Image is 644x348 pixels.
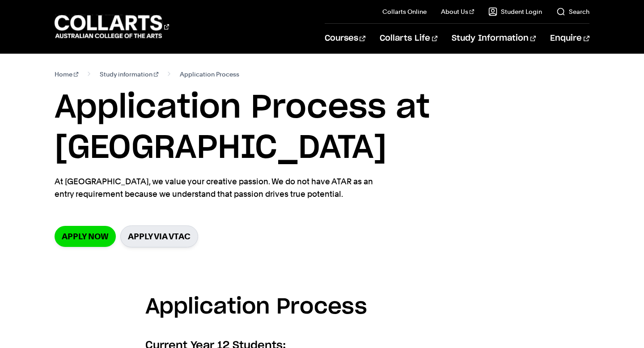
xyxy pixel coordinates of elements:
a: Collarts Online [382,7,427,16]
a: Apply now [55,226,116,247]
a: Search [556,7,589,16]
a: Study Information [452,24,536,53]
h3: Application Process [145,290,499,325]
span: Application Process [180,68,239,81]
p: At [GEOGRAPHIC_DATA], we value your creative passion. We do not have ATAR as an entry requirement... [55,175,381,200]
a: Student Login [488,7,542,16]
a: Collarts Life [380,24,437,53]
a: Courses [325,24,365,53]
h1: Application Process at [GEOGRAPHIC_DATA] [55,88,589,168]
a: Home [55,68,78,81]
a: Enquire [550,24,589,53]
a: Apply via VTAC [120,225,198,247]
a: Study information [100,68,158,81]
a: About Us [441,7,474,16]
div: Go to homepage [55,14,169,39]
